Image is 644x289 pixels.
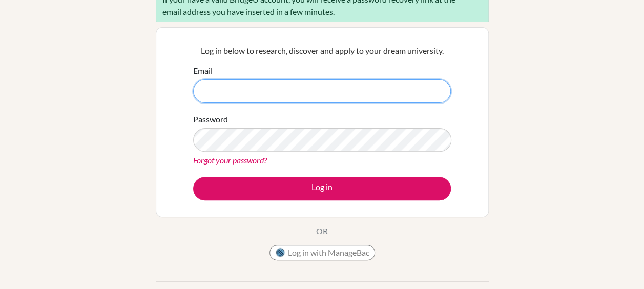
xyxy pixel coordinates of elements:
[193,45,451,57] p: Log in below to research, discover and apply to your dream university.
[193,65,213,77] label: Email
[269,245,375,260] button: Log in with ManageBac
[193,177,451,200] button: Log in
[193,155,267,165] a: Forgot your password?
[316,225,328,237] p: OR
[193,113,228,126] label: Password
